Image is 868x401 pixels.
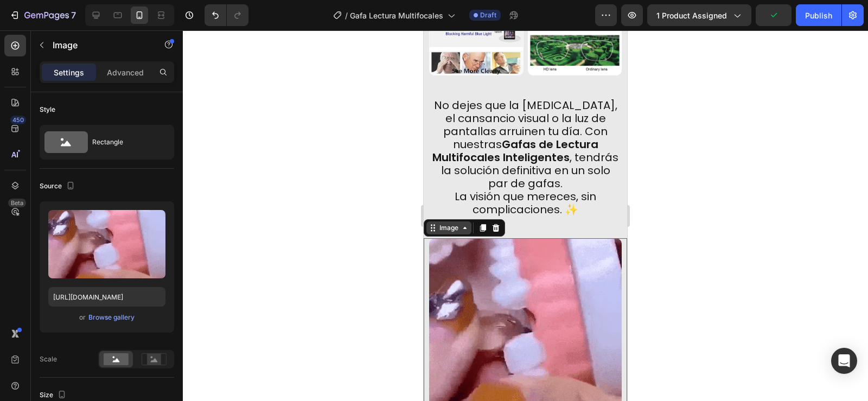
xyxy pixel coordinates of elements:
div: Style [40,105,55,114]
div: 450 [10,116,26,124]
button: Publish [796,4,841,26]
p: Image [53,39,145,52]
div: Publish [805,10,832,21]
button: 1 product assigned [647,4,751,26]
span: or [79,311,86,324]
span: Gafa Lectura Multifocales [350,10,443,21]
div: Rectangle [92,130,158,155]
p: 7 [71,9,76,22]
img: gempages_578906448214360857-627aef5c-90f7-4374-9018-2b84cd997061.webp [5,208,198,400]
iframe: Design area [424,30,627,401]
div: Scale [40,354,57,364]
span: Draft [480,10,496,20]
div: Open Intercom Messenger [831,348,857,374]
p: Advanced [107,67,144,78]
span: / [345,10,348,21]
div: Image [14,193,37,202]
span: 1 product assigned [656,10,727,21]
div: Undo/Redo [205,4,248,26]
div: Source [40,179,77,194]
input: https://example.com/image.jpg [48,287,165,307]
img: preview-image [48,210,165,278]
button: 7 [4,4,81,26]
p: Settings [54,67,84,78]
button: Browse gallery [88,312,135,323]
div: Browse gallery [88,313,135,322]
div: Beta [8,199,26,207]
